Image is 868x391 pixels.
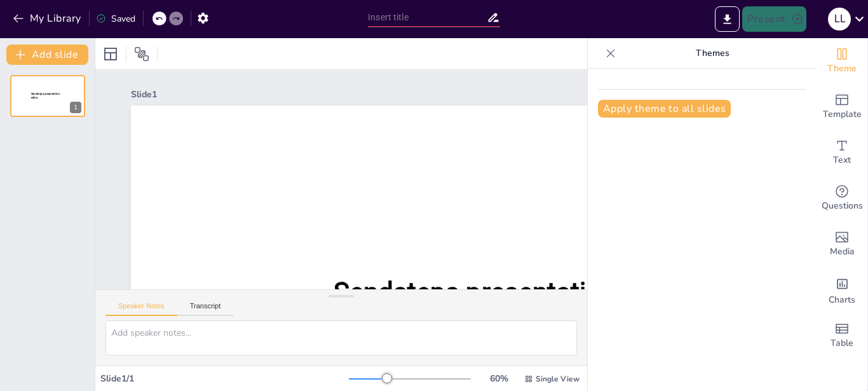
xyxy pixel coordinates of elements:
span: Text [833,153,851,167]
div: Change the overall theme [817,38,867,84]
p: Themes [621,38,804,69]
div: Add images, graphics, shapes or video [817,221,867,267]
div: Add text boxes [817,130,867,175]
div: Add ready made slides [817,84,867,130]
button: Add slide [6,45,88,65]
span: Charts [829,293,855,307]
button: Transcript [177,302,234,316]
button: l l [828,6,851,32]
div: Saved [96,13,135,25]
button: My Library [10,8,86,29]
button: Speaker Notes [105,302,177,316]
div: l l [828,8,851,31]
div: Layout [100,44,121,64]
div: Add charts and graphs [817,267,867,313]
input: Insert title [368,8,487,27]
span: Questions [822,199,863,213]
span: Template [823,107,862,121]
div: Add a table [817,313,867,359]
button: Apply theme to all slides [598,100,731,118]
div: Sendsteps presentation editor1 [10,75,85,117]
span: Sendsteps presentation editor [334,277,616,345]
div: Slide 1 / 1 [100,373,349,385]
span: Table [831,336,853,350]
div: 1 [70,102,81,113]
span: Theme [827,62,857,76]
div: Get real-time input from your audience [817,175,867,221]
button: Export to PowerPoint [715,6,740,32]
div: 60 % [484,373,514,385]
span: Sendsteps presentation editor [31,92,60,99]
span: Single View [536,374,580,384]
div: Slide 1 [131,88,728,100]
span: Position [134,46,149,62]
span: Media [830,245,855,259]
button: Present [742,6,806,32]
